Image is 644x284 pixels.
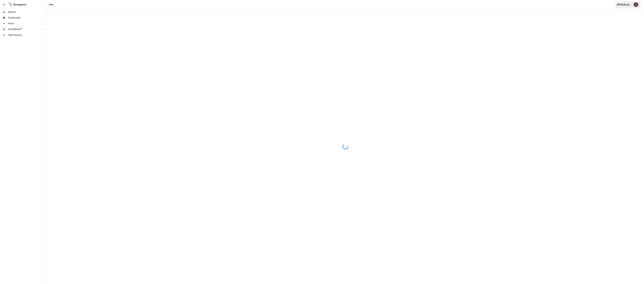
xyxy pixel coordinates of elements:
[617,3,632,6] div: [PERSON_NAME]
[8,22,46,25] span: Plans
[21,27,23,31] span: ™
[8,33,46,37] span: Data Sources
[8,10,46,14] span: Reports
[8,28,38,31] span: SmartModel
[8,16,46,20] span: Dashboards
[632,1,640,9] button: Jon Wedel
[634,2,638,7] img: Jon Wedel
